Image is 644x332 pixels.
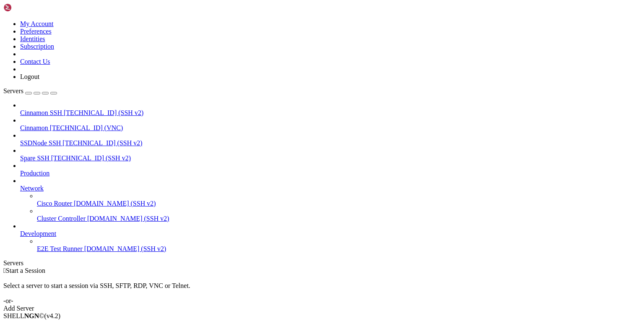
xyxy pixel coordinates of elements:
span: [DOMAIN_NAME] (SSH v2) [74,200,156,207]
span: [DOMAIN_NAME] (SSH v2) [84,245,166,252]
span: [TECHNICAL_ID] (SSH v2) [51,154,131,162]
span: SSDNode SSH [20,139,61,146]
li: Cinnamon [TECHNICAL_ID] (VNC) [20,117,641,132]
span: [DOMAIN_NAME] (SSH v2) [87,215,169,222]
span: Cinnamon [20,124,48,131]
a: E2E Test Runner [DOMAIN_NAME] (SSH v2) [37,245,641,253]
span: Production [20,170,49,177]
a: Production [20,170,641,177]
li: Network [20,177,641,222]
div: Add Server [3,305,641,312]
a: Spare SSH [TECHNICAL_ID] (SSH v2) [20,154,641,162]
li: Spare SSH [TECHNICAL_ID] (SSH v2) [20,147,641,162]
a: Network [20,185,641,192]
div: Servers [3,259,641,267]
li: Cisco Router [DOMAIN_NAME] (SSH v2) [37,192,641,207]
span: Start a Session [6,267,45,274]
a: Cinnamon [TECHNICAL_ID] (VNC) [20,124,641,132]
li: E2E Test Runner [DOMAIN_NAME] (SSH v2) [37,238,641,253]
a: Cinnamon SSH [TECHNICAL_ID] (SSH v2) [20,109,641,117]
a: Development [20,230,641,238]
span: Spare SSH [20,154,49,162]
a: Preferences [20,28,52,35]
span: Servers [3,87,23,94]
a: Contact Us [20,58,50,65]
li: SSDNode SSH [TECHNICAL_ID] (SSH v2) [20,132,641,147]
span: SHELL © [3,312,60,319]
a: Logout [20,73,39,80]
img: Shellngn [3,3,52,12]
span:  [3,267,6,274]
span: Cinnamon SSH [20,109,62,116]
span: Development [20,230,56,237]
a: Subscription [20,43,54,50]
span: Network [20,185,44,192]
a: SSDNode SSH [TECHNICAL_ID] (SSH v2) [20,139,641,147]
span: [TECHNICAL_ID] (SSH v2) [64,109,143,116]
span: Cisco Router [37,200,72,207]
a: Identities [20,35,45,42]
span: Cluster Controller [37,215,86,222]
span: [TECHNICAL_ID] (VNC) [50,124,123,131]
div: Select a server to start a session via SSH, SFTP, RDP, VNC or Telnet. -or- [3,274,641,305]
span: 4.2.0 [44,312,61,319]
li: Cluster Controller [DOMAIN_NAME] (SSH v2) [37,207,641,222]
span: E2E Test Runner [37,245,83,252]
a: Cluster Controller [DOMAIN_NAME] (SSH v2) [37,215,641,222]
a: My Account [20,20,54,27]
a: Cisco Router [DOMAIN_NAME] (SSH v2) [37,200,641,207]
span: [TECHNICAL_ID] (SSH v2) [62,139,142,146]
b: NGN [24,312,39,319]
li: Cinnamon SSH [TECHNICAL_ID] (SSH v2) [20,102,641,117]
a: Servers [3,87,57,94]
li: Production [20,162,641,177]
li: Development [20,222,641,253]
